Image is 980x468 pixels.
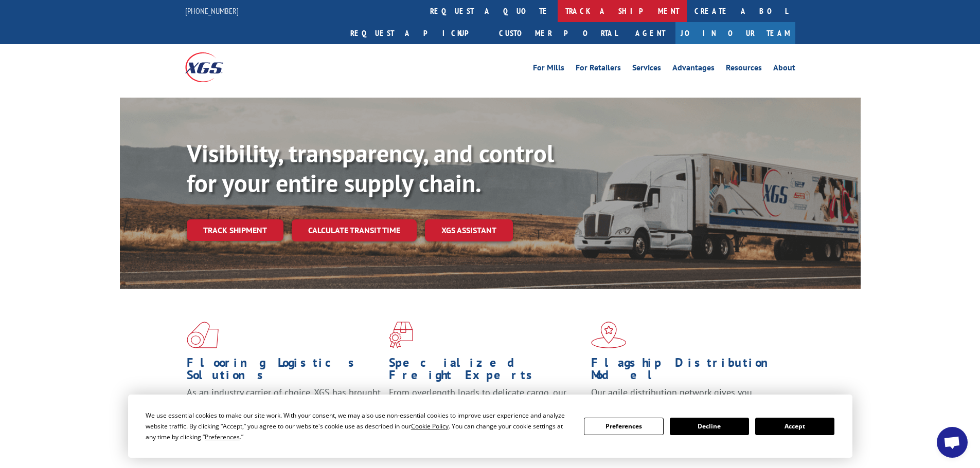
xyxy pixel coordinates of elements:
[411,422,449,430] span: Cookie Policy
[937,427,968,458] div: Open chat
[625,22,675,44] a: Agent
[187,137,554,199] b: Visibility, transparency, and control for your entire supply chain.
[389,386,583,432] p: From overlength loads to delicate cargo, our experienced staff knows the best way to move your fr...
[632,64,661,75] a: Services
[389,357,583,386] h1: Specialized Freight Experts
[491,22,625,44] a: Customer Portal
[187,219,283,241] a: Track shipment
[187,357,381,386] h1: Flooring Logistics Solutions
[584,418,663,435] button: Preferences
[726,64,762,75] a: Resources
[533,64,564,75] a: For Mills
[672,64,715,75] a: Advantages
[591,386,780,410] span: Our agile distribution network gives you nationwide inventory management on demand.
[343,22,491,44] a: Request a pickup
[670,418,749,435] button: Decline
[146,410,572,442] div: We use essential cookies to make our site work. With your consent, we may also use non-essential ...
[675,22,795,44] a: Join Our Team
[591,357,786,386] h1: Flagship Distribution Model
[187,386,381,423] span: As an industry carrier of choice, XGS has brought innovation and dedication to flooring logistics...
[187,322,219,348] img: xgs-icon-total-supply-chain-intelligence-red
[185,6,239,16] a: [PHONE_NUMBER]
[205,433,240,441] span: Preferences
[591,322,627,348] img: xgs-icon-flagship-distribution-model-red
[755,418,834,435] button: Accept
[128,395,852,458] div: Cookie Consent Prompt
[389,322,413,348] img: xgs-icon-focused-on-flooring-red
[773,64,795,75] a: About
[425,219,513,241] a: XGS ASSISTANT
[292,219,417,241] a: Calculate transit time
[576,64,621,75] a: For Retailers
